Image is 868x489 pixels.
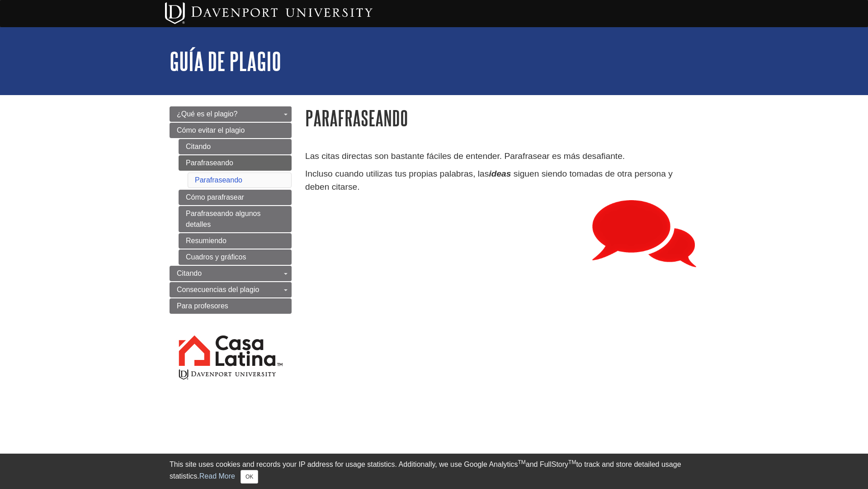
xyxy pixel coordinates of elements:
a: Parafraseando algunos detalles [179,206,292,232]
a: Citando [179,139,292,154]
a: ¿Qué es el plagio? [170,106,292,122]
p: Incluso cuando utilizas tus propias palabras, las siguen siendo tomadas de otra persona y deben c... [305,168,698,194]
sup: TM [568,459,576,465]
a: Parafraseando [179,155,292,171]
div: This site uses cookies and records your IP address for usage statistics. Additionally, we use Goo... [170,459,698,484]
a: Cómo parafrasear [179,190,292,205]
h1: Parafraseando [305,106,698,129]
a: Guía de plagio [170,47,281,75]
strong: ideas [489,169,511,178]
a: Read More [199,472,235,480]
a: Consecuencias del plagio [170,282,292,297]
span: Citando [177,269,202,277]
span: Para profesores [177,302,228,310]
sup: TM [518,459,525,465]
button: Close [241,470,258,484]
span: ¿Qué es el plagio? [177,110,237,118]
div: Guide Page Menu [170,106,292,397]
span: Consecuencias del plagio [177,286,259,293]
a: Parafraseando [195,176,242,184]
a: Para profesores [170,298,292,314]
a: Resumiendo [179,233,292,249]
a: Cuadros y gráficos [179,249,292,265]
a: Citando [170,266,292,281]
img: Davenport University [165,2,373,24]
a: Cómo evitar el plagio [170,123,292,138]
p: Las citas directas son bastante fáciles de entender. Parafrasear es más desafiante. [305,150,698,163]
span: Cómo evitar el plagio [177,126,245,134]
